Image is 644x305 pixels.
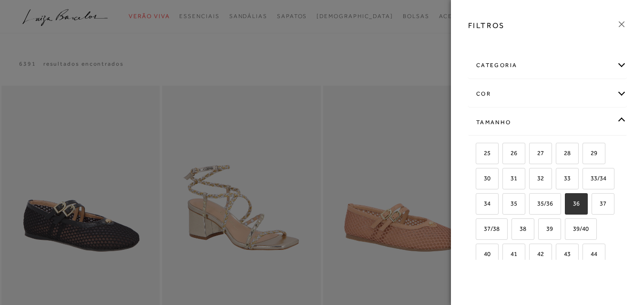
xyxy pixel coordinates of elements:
span: 38 [512,225,526,232]
span: 44 [583,250,597,257]
input: 30 [474,175,484,185]
input: 39/40 [563,226,573,235]
span: 42 [530,250,544,257]
input: 25 [474,150,484,159]
span: 34 [477,200,491,207]
input: 35 [501,200,511,210]
input: 43 [554,251,564,260]
input: 33/34 [581,175,591,185]
input: 41 [501,251,511,260]
input: 38 [510,226,520,235]
input: 26 [501,150,511,159]
span: 39 [539,225,553,232]
input: 42 [528,251,537,260]
span: 33/34 [583,175,606,182]
input: 37/38 [474,226,484,235]
input: 39 [537,226,546,235]
span: 43 [557,250,571,257]
h3: FILTROS [468,20,505,31]
span: 36 [566,200,580,207]
div: Tamanho [469,110,626,135]
input: 31 [501,175,511,185]
span: 26 [503,149,517,157]
span: 32 [530,175,544,182]
input: 33 [554,175,564,185]
span: 25 [477,149,491,157]
span: 28 [557,149,571,157]
input: 44 [581,251,591,260]
span: 39/40 [566,225,589,232]
input: 34 [474,200,484,210]
span: 33 [557,175,571,182]
input: 32 [528,175,537,185]
input: 36 [563,200,573,210]
input: 27 [528,150,537,159]
input: 29 [581,150,591,159]
div: categoria [469,53,626,78]
div: cor [469,81,626,107]
span: 40 [477,250,491,257]
span: 41 [503,250,517,257]
span: 35/36 [530,200,553,207]
span: 31 [503,175,517,182]
span: 35 [503,200,517,207]
span: 27 [530,149,544,157]
span: 29 [583,149,597,157]
input: 37 [590,200,600,210]
input: 35/36 [528,200,537,210]
span: 37 [593,200,606,207]
span: 30 [477,175,491,182]
input: 40 [474,251,484,260]
span: 37/38 [477,225,500,232]
input: 28 [554,150,564,159]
